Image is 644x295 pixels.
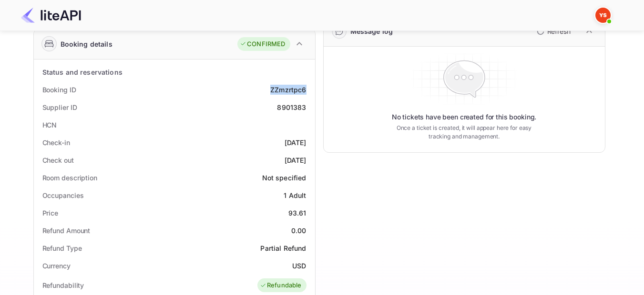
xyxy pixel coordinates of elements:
img: Yandex Support [595,8,611,23]
div: Check out [42,155,74,165]
div: Refund Type [42,243,82,253]
div: Not specified [262,173,307,183]
div: Room description [42,173,97,183]
div: [DATE] [285,155,307,165]
div: [DATE] [285,138,307,147]
div: Occupancies [42,190,84,200]
div: 1 Adult [284,190,306,200]
div: Price [42,208,59,218]
div: Currency [42,261,71,271]
p: Once a ticket is created, it will appear here for easy tracking and management. [389,124,540,141]
div: 8901383 [277,102,306,112]
button: Refresh [531,24,574,39]
div: HCN [42,120,57,130]
div: ZZmzrtpc6 [270,85,306,95]
div: Message log [350,26,393,36]
div: 93.61 [288,208,307,218]
div: Booking ID [42,85,76,95]
div: Status and reservations [42,67,123,77]
div: Partial Refund [260,243,306,253]
div: CONFIRMED [240,39,285,49]
div: Refund Amount [42,226,91,236]
p: Refresh [547,26,571,36]
div: Supplier ID [42,102,77,112]
div: Refundability [42,280,84,290]
div: 0.00 [291,226,307,236]
img: LiteAPI Logo [21,8,81,23]
div: Refundable [260,281,302,290]
div: USD [292,261,306,271]
p: No tickets have been created for this booking. [392,112,537,122]
div: Check-in [42,138,70,147]
div: Booking details [61,39,112,49]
